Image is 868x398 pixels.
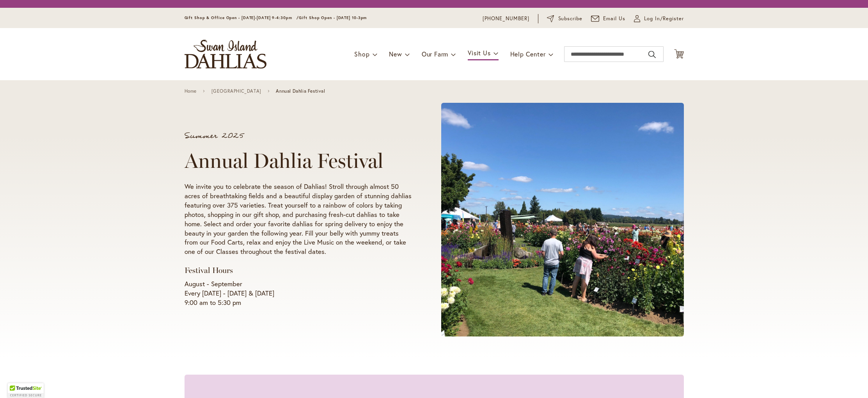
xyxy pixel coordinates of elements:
[422,50,448,58] span: Our Farm
[648,48,655,61] button: Search
[510,50,546,58] span: Help Center
[185,132,412,140] p: Summer 2025
[558,15,583,23] span: Subscribe
[211,88,261,94] a: [GEOGRAPHIC_DATA]
[185,88,197,94] a: Home
[185,40,266,69] a: store logo
[276,88,325,94] span: Annual Dahlia Festival
[185,182,412,257] p: We invite you to celebrate the season of Dahlias! Stroll through almost 50 acres of breathtaking ...
[389,50,402,58] span: New
[185,149,412,173] h1: Annual Dahlia Festival
[483,15,530,23] a: [PHONE_NUMBER]
[591,15,625,23] a: Email Us
[644,15,684,23] span: Log In/Register
[185,15,299,20] span: Gift Shop & Office Open - [DATE]-[DATE] 9-4:30pm /
[8,383,44,398] div: TrustedSite Certified
[547,15,582,23] a: Subscribe
[185,266,412,275] h3: Festival Hours
[468,49,490,57] span: Visit Us
[354,50,369,58] span: Shop
[603,15,625,23] span: Email Us
[299,15,367,20] span: Gift Shop Open - [DATE] 10-3pm
[634,15,684,23] a: Log In/Register
[185,279,412,307] p: August - September Every [DATE] - [DATE] & [DATE] 9:00 am to 5:30 pm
